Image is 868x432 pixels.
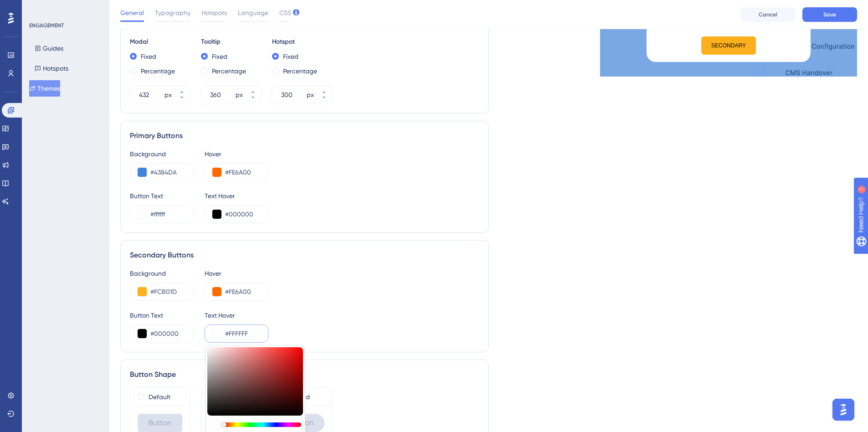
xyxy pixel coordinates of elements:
button: px [245,86,261,95]
div: Background [130,149,194,159]
div: px [164,89,172,100]
div: Button Text [130,310,194,321]
div: Modal [130,36,190,47]
button: px [245,95,261,104]
button: Save [802,7,857,22]
span: CSS [279,7,291,18]
button: Hotspots [29,60,74,77]
input: px [210,89,234,100]
div: 1 [63,5,66,12]
div: Text Hover [205,310,268,321]
label: Fixed [283,51,298,62]
span: Hotspots [201,7,227,18]
button: px [316,95,332,104]
label: Percentage [283,66,317,77]
button: Cancel [740,7,795,22]
div: Secondary Buttons [130,250,479,261]
button: px [174,86,190,95]
label: Fixed [212,51,227,62]
div: px [307,89,314,100]
button: Themes [29,80,60,97]
span: General [120,7,144,18]
div: px [236,89,243,100]
input: px [281,89,305,100]
div: Button [138,414,182,432]
label: Fixed [141,51,156,62]
div: Text Hover [205,190,268,201]
div: Button Text [130,190,194,201]
label: Percentage [141,66,175,77]
div: Hover [205,149,268,159]
iframe: UserGuiding AI Assistant Launcher [830,396,857,423]
span: Need Help? [21,2,57,13]
div: Hover [205,268,268,279]
span: Language [238,7,268,18]
div: Background [130,268,194,279]
input: px [139,89,163,100]
span: Typography [155,7,190,18]
label: Percentage [212,66,246,77]
div: Hotspot [272,36,332,47]
button: px [174,95,190,104]
label: Default [149,391,170,402]
div: ENGAGEMENT [29,22,64,29]
button: SECONDARY [701,36,756,55]
button: px [316,86,332,95]
button: Guides [29,40,69,57]
span: Save [823,11,836,18]
span: Cancel [759,11,777,18]
div: Primary Buttons [130,130,479,141]
div: Button Shape [130,369,479,380]
div: Tooltip [201,36,261,47]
